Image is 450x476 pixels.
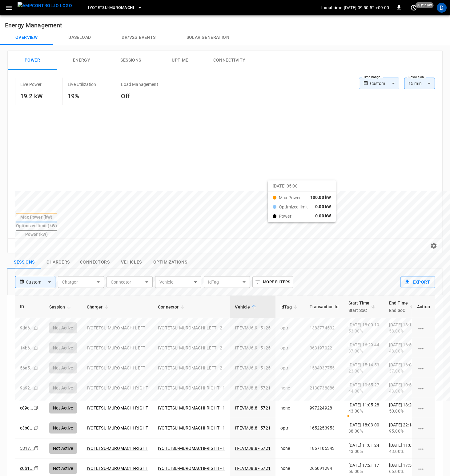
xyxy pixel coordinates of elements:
div: Custom [26,276,55,288]
span: just now [416,2,434,8]
button: show latest vehicles [115,256,148,269]
span: Charger [87,303,111,311]
button: show latest charge points [41,256,75,269]
div: 15 min [404,78,435,89]
div: charging session options [417,385,430,391]
th: Transaction Id [305,296,344,318]
button: Uptime [155,50,205,70]
div: Custom [370,78,399,89]
button: show latest connectors [75,256,115,269]
button: More Filters [252,276,293,288]
button: Energy [57,50,106,70]
button: show latest sessions [7,256,41,269]
span: IdTag [280,303,300,311]
div: charging session options [417,325,430,331]
div: charging session options [417,345,430,351]
button: Connectivity [205,50,254,70]
span: Connector [158,303,187,311]
div: charging session options [417,445,430,451]
th: Action [412,296,435,318]
button: Iyotetsu-Muromachi [86,2,145,14]
button: Dr/V2G events [106,30,171,45]
button: Power [8,50,57,70]
span: End TimeEnd SoC [389,299,416,314]
div: charging session options [417,465,430,471]
div: Start Time [348,299,370,314]
p: End SoC [389,307,408,314]
div: charging session options [417,405,430,411]
button: Baseload [53,30,106,45]
th: ID [15,296,44,318]
p: Start SoC [348,307,370,314]
h6: 19% [68,91,96,101]
span: Vehicle [235,303,258,311]
button: Solar generation [171,30,245,45]
label: Time Range [363,75,380,80]
div: charging session options [417,365,430,371]
p: Local time [321,5,343,11]
p: Load Management [121,81,158,87]
button: Export [400,276,435,288]
button: Sessions [106,50,155,70]
span: Session [49,303,73,311]
p: Live Power [20,81,42,87]
h6: 19.2 kW [20,91,43,101]
button: set refresh interval [409,3,419,13]
div: profile-icon [437,3,447,13]
div: charging session options [417,425,430,431]
label: Resolution [408,75,424,80]
span: Iyotetsu-Muromachi [88,4,134,11]
p: [DATE] 09:50:52 +09:00 [344,5,389,11]
div: End Time [389,299,408,314]
p: Live Utilization [68,81,96,87]
img: ampcontrol.io logo [18,2,72,10]
button: show latest optimizations [148,256,192,269]
span: Start TimeStart SoC [348,299,378,314]
h6: Off [121,91,158,101]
